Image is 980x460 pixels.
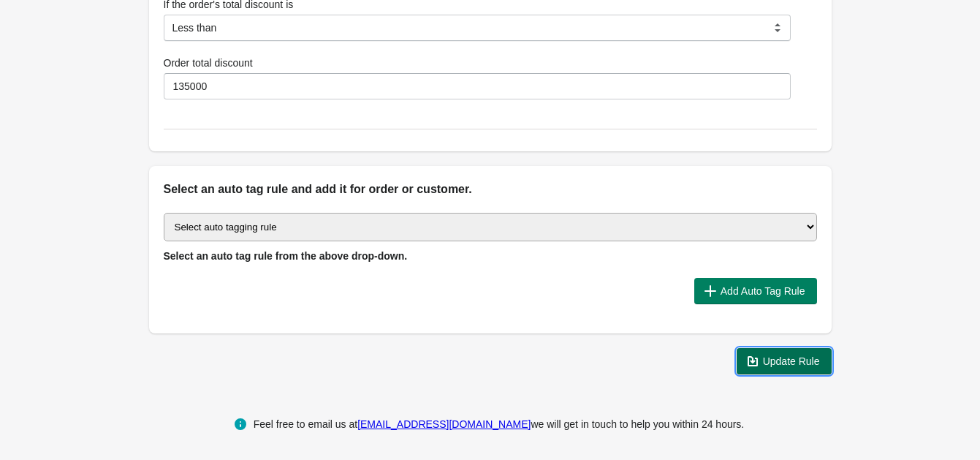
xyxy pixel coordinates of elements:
span: Update Rule [763,355,820,367]
a: [EMAIL_ADDRESS][DOMAIN_NAME] [357,418,531,430]
span: Add Auto Tag Rule [721,285,805,297]
label: Order total discount [164,56,253,70]
button: Update Rule [737,348,832,374]
span: Select an auto tag rule from the above drop-down. [164,250,408,262]
h2: Select an auto tag rule and add it for order or customer. [164,181,817,198]
input: Please enter the discount. [164,73,791,99]
button: Add Auto Tag Rule [694,278,817,304]
div: Feel free to email us at we will get in touch to help you within 24 hours. [254,415,745,433]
